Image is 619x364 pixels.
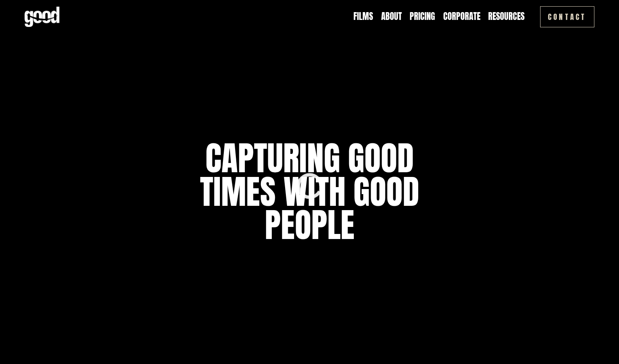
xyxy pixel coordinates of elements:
a: Contact [540,6,594,27]
span: Resources [488,11,524,22]
a: folder dropdown [488,11,524,23]
a: Films [353,11,373,23]
h1: capturing good times with good people [173,141,446,241]
a: About [381,11,402,23]
a: Corporate [443,11,480,23]
a: Pricing [410,11,435,23]
img: Good Feeling Films [25,7,59,27]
